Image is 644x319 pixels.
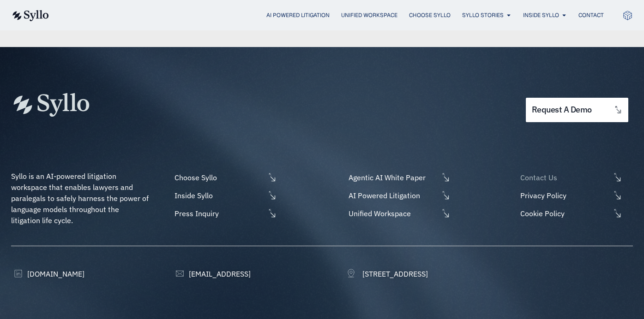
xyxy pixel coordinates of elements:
a: Contact Us [518,172,633,183]
span: Cookie Policy [518,208,610,219]
a: Inside Syllo [523,11,559,19]
a: Contact [578,11,604,19]
a: [EMAIL_ADDRESS] [172,268,250,279]
span: [EMAIL_ADDRESS] [187,268,251,279]
a: Choose Syllo [409,11,451,19]
span: Inside Syllo [172,190,265,201]
a: request a demo [526,98,628,122]
span: Privacy Policy [518,190,610,201]
span: request a demo [532,106,592,114]
span: Syllo is an AI-powered litigation workspace that enables lawyers and paralegals to safely harness... [11,171,150,225]
span: [DOMAIN_NAME] [25,268,84,279]
span: AI Powered Litigation [346,190,439,201]
a: Unified Workspace [341,11,397,19]
a: Cookie Policy [518,208,633,219]
div: Menu Toggle [67,11,604,20]
span: Press Inquiry [172,208,265,219]
img: syllo [11,10,49,21]
a: Choose Syllo [172,172,277,183]
span: Contact Us [518,172,610,183]
a: Press Inquiry [172,208,277,219]
a: Agentic AI White Paper [346,172,451,183]
nav: Menu [67,11,604,20]
span: Choose Syllo [172,172,265,183]
span: Unified Workspace [346,208,439,219]
a: Inside Syllo [172,190,277,201]
a: [DOMAIN_NAME] [11,268,84,279]
a: [STREET_ADDRESS] [346,268,428,279]
a: AI Powered Litigation [346,190,451,201]
a: Privacy Policy [518,190,633,201]
a: AI Powered Litigation [266,11,330,19]
a: Syllo Stories [462,11,504,19]
span: Agentic AI White Paper [346,172,439,183]
a: Unified Workspace [346,208,451,219]
span: [STREET_ADDRESS] [360,268,428,279]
